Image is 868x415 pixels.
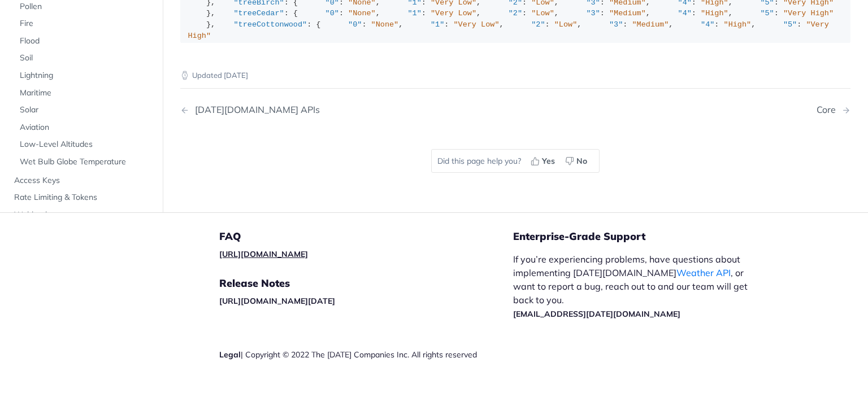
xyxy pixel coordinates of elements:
span: "None" [371,20,399,29]
a: Maritime [14,85,154,102]
span: Pollen [20,1,151,12]
a: Solar [14,102,154,119]
span: "Low" [531,9,554,18]
span: "treeCypress" [234,42,293,51]
a: Weather API [676,267,731,278]
span: "4" [687,42,701,51]
span: "3" [596,42,609,51]
span: "1" [431,20,444,29]
span: Fire [20,18,151,29]
span: Maritime [20,88,151,99]
span: Yes [542,155,555,167]
span: "Medium" [609,9,646,18]
nav: Pagination Controls [180,93,850,126]
span: "treeCedar" [234,9,284,18]
span: "Very High" [188,20,834,40]
span: Access Keys [14,175,151,186]
div: Core [817,104,841,115]
span: "1" [417,42,431,51]
div: | Copyright © 2022 The [DATE] Companies Inc. All rights reserved [219,349,513,360]
span: Low-Level Altitudes [20,139,151,151]
span: "treeCottonwood" [234,20,307,29]
span: "None" [357,42,385,51]
span: "Very High" [792,42,843,51]
div: [DATE][DOMAIN_NAME] APIs [189,104,320,115]
a: [URL][DOMAIN_NAME][DATE] [219,296,335,306]
a: Previous Page: Tomorrow.io APIs [180,104,467,115]
a: [URL][DOMAIN_NAME] [219,249,308,259]
span: Solar [20,104,151,116]
span: "High" [710,42,737,51]
p: If you’re experiencing problems, have questions about implementing [DATE][DOMAIN_NAME] , or want ... [513,252,759,320]
span: Lightning [20,70,151,81]
p: Updated [DATE] [180,70,850,81]
span: "Medium" [618,42,655,51]
span: "2" [518,42,531,51]
span: Wet Bulb Globe Temperature [20,156,151,168]
span: "5" [770,42,783,51]
a: Aviation [14,119,154,136]
span: "None" [348,9,376,18]
span: "5" [760,9,774,18]
h5: Enterprise-Grade Support [513,230,778,243]
span: "Low" [554,20,578,29]
span: "3" [586,9,600,18]
span: Soil [20,53,151,64]
a: Flood [14,33,154,50]
span: "Very Low" [453,20,499,29]
span: "0" [335,42,348,51]
a: Wet Bulb Globe Temperature [14,154,154,171]
span: No [576,155,587,167]
a: Next Page: Core [817,104,850,115]
span: "Very High" [783,9,834,18]
span: "Very Low" [431,9,476,18]
a: Fire [14,15,154,32]
span: "1" [407,9,421,18]
span: Rate Limiting & Tokens [14,192,151,203]
span: "High" [724,20,752,29]
span: "2" [509,9,522,18]
span: "High" [701,9,728,18]
a: Access Keys [8,172,154,189]
h5: FAQ [219,230,513,243]
span: "3" [609,20,623,29]
span: "0" [325,9,339,18]
span: "0" [348,20,362,29]
span: "Very Low" [440,42,485,51]
a: Rate Limiting & Tokens [8,189,154,206]
h5: Release Notes [219,277,513,290]
span: "2" [531,20,545,29]
span: "5" [783,20,797,29]
a: Low-Level Altitudes [14,137,154,154]
button: Yes [527,152,561,169]
a: Soil [14,50,154,67]
a: Webhooks [8,207,154,224]
span: Webhooks [14,209,151,221]
a: [EMAIL_ADDRESS][DATE][DOMAIN_NAME] [513,309,680,319]
span: "4" [701,20,714,29]
button: No [561,152,593,169]
span: Flood [20,36,151,47]
a: Legal [219,350,241,360]
span: "4" [678,9,692,18]
span: "Low" [540,42,563,51]
div: Did this page help you? [431,149,600,173]
span: "Medium" [632,20,669,29]
span: Aviation [20,122,151,133]
a: Lightning [14,67,154,84]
